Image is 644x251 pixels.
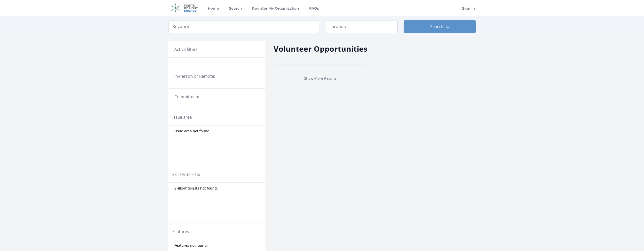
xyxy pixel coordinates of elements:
[174,243,208,248] span: Features not found.
[172,171,200,177] legend: Skills/Interests
[174,46,198,52] h3: Active filters
[174,129,211,134] span: Issue area not found.
[274,43,367,54] h2: Volunteer Opportunities
[172,228,189,235] legend: Features
[174,186,218,191] span: Skills/Interests not found.
[404,20,476,33] button: Search
[172,114,192,120] legend: Issue area
[325,20,398,33] input: Location
[304,76,337,81] a: Show More Results
[174,73,259,79] legend: In-Person or Remote:
[430,24,443,30] span: Search
[174,94,259,100] legend: Commitment:
[168,20,319,33] input: Keyword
